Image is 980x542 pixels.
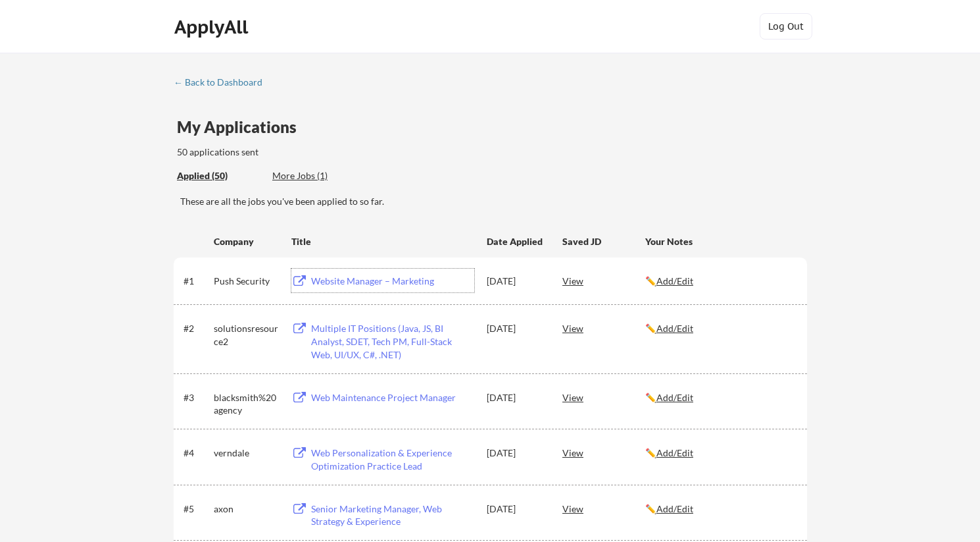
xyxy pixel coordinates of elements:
[272,169,369,183] div: These are job applications we think you'd be a good fit for, but couldn't apply you to automatica...
[184,322,209,335] div: #2
[311,275,474,288] div: Website Manager – Marketing
[311,447,474,472] div: Web Personalization & Experience Optimization Practice Lead
[177,119,307,135] div: My Applications
[645,235,795,248] div: Your Notes
[214,391,280,417] div: blacksmith%20agency
[645,502,795,516] div: ✏️
[562,497,645,520] div: View
[177,146,431,159] div: 50 applications sent
[214,502,280,516] div: axon
[487,322,545,335] div: [DATE]
[645,391,795,404] div: ✏️
[562,269,645,292] div: View
[180,195,807,208] div: These are all the jobs you've been applied to so far.
[760,13,812,40] button: Log Out
[174,77,272,90] a: ← Back to Dashboard
[562,441,645,464] div: View
[214,322,280,348] div: solutionsresource2
[177,169,262,182] div: Applied (50)
[272,169,369,182] div: More Jobs (1)
[487,391,545,404] div: [DATE]
[562,229,645,253] div: Saved JD
[656,447,693,458] u: Add/Edit
[487,447,545,460] div: [DATE]
[184,502,209,516] div: #5
[645,322,795,335] div: ✏️
[487,235,545,248] div: Date Applied
[214,447,280,460] div: verndale
[184,391,209,404] div: #3
[214,235,280,248] div: Company
[487,275,545,288] div: [DATE]
[562,385,645,409] div: View
[214,275,280,288] div: Push Security
[656,323,693,334] u: Add/Edit
[656,503,693,514] u: Add/Edit
[311,502,474,528] div: Senior Marketing Manager, Web Strategy & Experience
[177,169,262,183] div: These are all the jobs you've been applied to so far.
[645,447,795,460] div: ✏️
[656,392,693,403] u: Add/Edit
[184,447,209,460] div: #4
[184,275,209,288] div: #1
[656,275,693,286] u: Add/Edit
[291,235,474,248] div: Title
[174,78,272,87] div: ← Back to Dashboard
[562,316,645,340] div: View
[645,275,795,288] div: ✏️
[174,16,252,38] div: ApplyAll
[311,391,474,404] div: Web Maintenance Project Manager
[311,322,474,361] div: Multiple IT Positions (Java, JS, BI Analyst, SDET, Tech PM, Full-Stack Web, UI/UX, C#, .NET)
[487,502,545,516] div: [DATE]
